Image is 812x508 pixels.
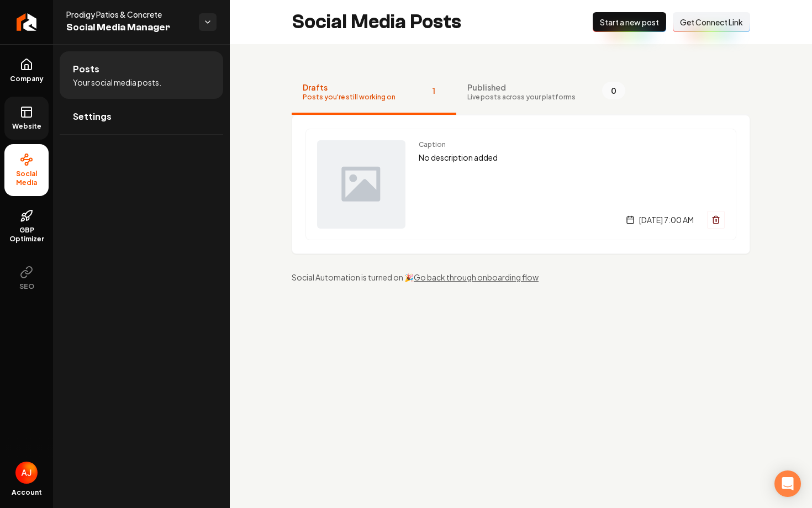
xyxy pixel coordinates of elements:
button: Get Connect Link [673,12,750,32]
span: Caption [419,140,725,149]
span: Account [12,488,42,497]
button: Start a new post [593,12,666,32]
span: Posts [73,62,99,76]
p: No description added [419,151,725,164]
a: Settings [60,99,223,134]
span: GBP Optimizer [4,226,49,244]
span: Get Connect Link [680,17,743,28]
img: Rebolt Logo [17,13,37,31]
span: Company [6,75,48,83]
span: Settings [73,110,112,123]
span: Social Media Manager [66,20,190,35]
img: Post preview [317,140,405,229]
button: SEO [4,257,49,300]
button: Open user button [15,462,38,484]
div: Open Intercom Messenger [774,470,801,497]
a: Website [4,97,49,140]
img: Austin Jellison [15,462,38,484]
span: Social Automation is turned on 🎉 [292,272,414,282]
span: 0 [602,82,625,99]
span: Posts you're still working on [303,93,396,102]
span: Start a new post [600,17,659,28]
button: PublishedLive posts across your platforms0 [456,71,636,115]
a: Company [4,49,49,92]
span: Prodigy Patios & Concrete [66,9,190,20]
span: Social Media [4,170,49,187]
nav: Tabs [292,71,750,115]
span: 1 [422,82,445,99]
span: Live posts across your platforms [467,93,576,102]
a: Go back through onboarding flow [414,272,539,282]
span: Website [8,122,46,131]
span: [DATE] 7:00 AM [639,214,694,225]
h2: Social Media Posts [292,11,461,33]
span: Published [467,82,576,93]
span: Drafts [303,82,396,93]
button: DraftsPosts you're still working on1 [292,71,456,115]
span: Your social media posts. [73,77,161,88]
a: Post previewCaptionNo description added[DATE] 7:00 AM [305,129,736,240]
a: GBP Optimizer [4,200,49,252]
span: SEO [15,282,39,291]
